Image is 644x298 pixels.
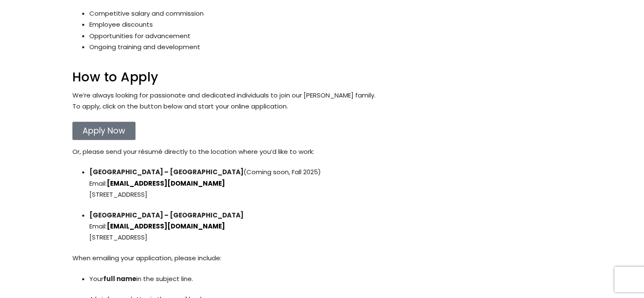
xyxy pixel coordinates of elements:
[72,71,572,84] h2: How to Apply
[83,127,125,135] span: Apply Now
[89,8,572,19] li: Competitive salary and commission
[107,222,225,231] a: [EMAIL_ADDRESS][DOMAIN_NAME]
[89,19,572,30] li: Employee discounts
[89,167,243,176] span: [GEOGRAPHIC_DATA] – [GEOGRAPHIC_DATA]
[89,42,572,53] li: Ongoing training and development
[89,273,572,284] p: Your in the subject line.
[72,122,135,140] a: Apply Now
[89,210,572,243] p: Email: [STREET_ADDRESS]
[89,211,243,220] span: [GEOGRAPHIC_DATA] – [GEOGRAPHIC_DATA]
[72,253,572,264] p: When emailing your application, please include:
[89,167,572,200] p: (Coming soon, Fall 2025) Email: [STREET_ADDRESS]
[103,274,136,283] span: full name
[107,179,225,188] a: [EMAIL_ADDRESS][DOMAIN_NAME]
[72,90,572,112] p: We’re always looking for passionate and dedicated individuals to join our [PERSON_NAME] family. T...
[72,146,572,157] p: Or, please send your résumé directly to the location where you’d like to work:
[89,31,572,42] li: Opportunities for advancement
